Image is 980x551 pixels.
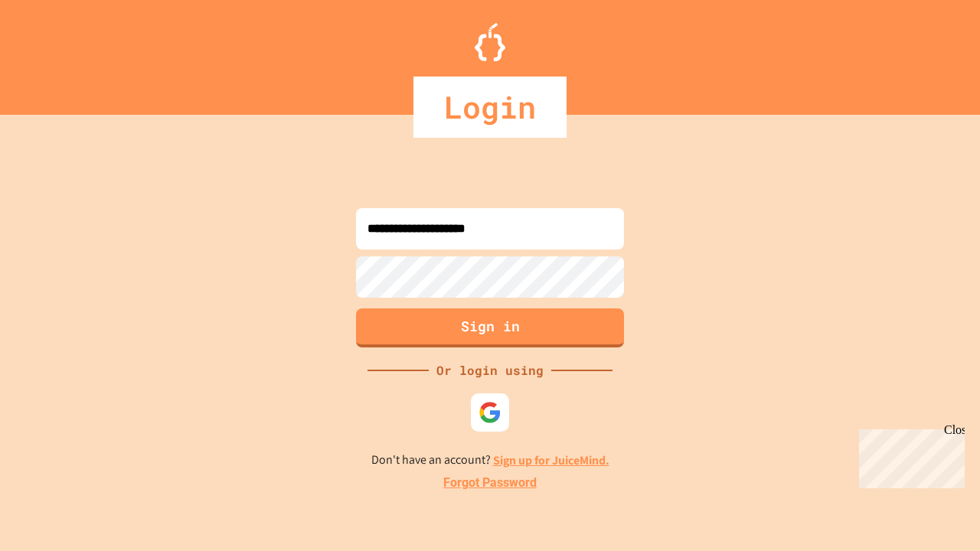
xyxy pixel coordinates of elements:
[413,77,567,138] div: Login
[916,490,965,536] iframe: chat widget
[443,474,537,492] a: Forgot Password
[6,6,106,97] div: Chat with us now!Close
[429,361,551,380] div: Or login using
[475,23,505,61] img: Logo.svg
[479,401,501,424] img: google-icon.svg
[493,452,609,468] a: Sign up for JuiceMind.
[356,308,624,347] button: Sign in
[371,451,609,470] p: Don't have an account?
[853,423,965,488] iframe: chat widget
